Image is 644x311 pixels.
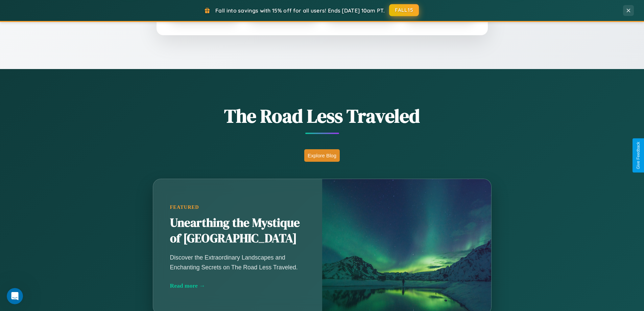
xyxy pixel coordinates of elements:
[389,4,419,16] button: FALL15
[170,204,305,210] div: Featured
[7,288,23,304] iframe: Intercom live chat
[119,103,525,129] h1: The Road Less Traveled
[170,215,305,246] h2: Unearthing the Mystique of [GEOGRAPHIC_DATA]
[304,149,340,162] button: Explore Blog
[170,282,305,289] div: Read more →
[170,253,305,272] p: Discover the Extraordinary Landscapes and Enchanting Secrets on The Road Less Traveled.
[215,7,385,14] span: Fall into savings with 15% off for all users! Ends [DATE] 10am PT.
[636,142,641,169] div: Give Feedback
